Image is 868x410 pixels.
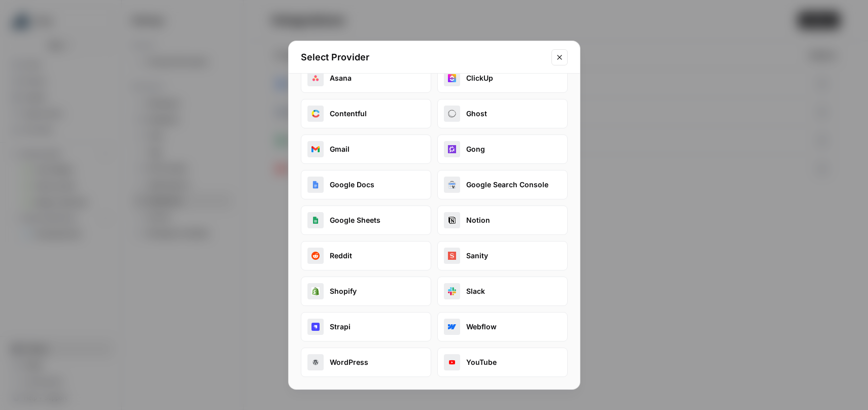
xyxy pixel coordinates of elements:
img: sanity [448,252,456,260]
button: google_search_consoleGoogle Search Console [437,170,568,199]
button: contentfulContentful [301,99,431,128]
button: Close modal [551,49,568,65]
img: contentful [311,110,320,118]
button: redditReddit [301,241,431,270]
button: sanitySanity [437,241,568,270]
button: google_docsGoogle Docs [301,170,431,199]
img: gmail [311,145,320,153]
button: asanaAsana [301,63,431,93]
img: youtube [448,358,456,366]
button: shopifyShopify [301,277,431,306]
img: google_search_console [448,181,456,189]
button: google_sheetsGoogle Sheets [301,206,431,235]
h2: Select Provider [301,50,545,64]
button: strapiStrapi [301,312,431,341]
img: gong [448,145,456,153]
button: notionNotion [437,206,568,235]
button: clickupClickUp [437,63,568,93]
img: reddit [311,252,320,260]
img: shopify [311,287,320,295]
img: slack [448,287,456,295]
button: youtubeYouTube [437,348,568,377]
img: wordpress [311,358,320,366]
button: gongGong [437,134,568,164]
img: webflow_oauth [448,323,456,331]
img: strapi [311,323,320,331]
img: asana [311,74,320,82]
button: wordpressWordPress [301,348,431,377]
button: ghostGhost [437,99,568,128]
img: clickup [448,74,456,82]
button: slackSlack [437,277,568,306]
button: gmailGmail [301,134,431,164]
img: notion [448,216,456,224]
button: webflow_oauthWebflow [437,312,568,341]
img: ghost [448,110,456,118]
img: google_sheets [311,216,320,224]
img: google_docs [311,181,320,189]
